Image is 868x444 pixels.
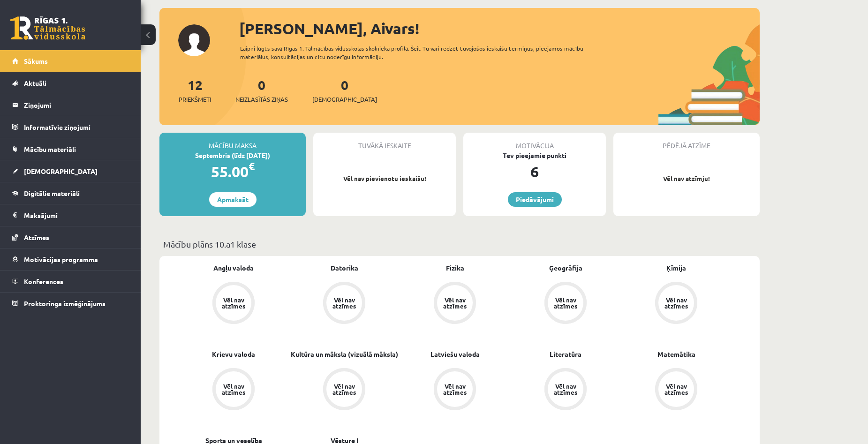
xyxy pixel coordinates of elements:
[12,138,129,160] a: Mācību materiāli
[12,204,129,226] a: Maksājumi
[220,297,247,309] div: Vēl nav atzīmes
[621,282,732,326] a: Vēl nav atzīmes
[312,95,377,104] span: [DEMOGRAPHIC_DATA]
[318,174,451,183] p: Vēl nav pievienotu ieskaišu!
[240,44,600,61] div: Laipni lūgts savā Rīgas 1. Tālmācības vidusskolas skolnieka profilā. Šeit Tu vari redzēt tuvojošo...
[289,282,400,326] a: Vēl nav atzīmes
[549,263,582,273] a: Ģeogrāfija
[235,95,288,104] span: Neizlasītās ziņas
[463,160,606,183] div: 6
[331,263,358,273] a: Datorika
[24,299,106,308] span: Proktoringa izmēģinājums
[12,226,129,248] a: Atzīmes
[510,368,621,412] a: Vēl nav atzīmes
[24,204,129,226] legend: Maksājumi
[249,159,255,173] span: €
[24,57,48,65] span: Sākums
[163,238,756,250] p: Mācību plāns 10.a1 klase
[12,116,129,138] a: Informatīvie ziņojumi
[239,17,760,40] div: [PERSON_NAME], Aivars!
[24,233,49,241] span: Atzīmes
[657,349,695,359] a: Matemātika
[400,368,510,412] a: Vēl nav atzīmes
[446,263,464,273] a: Fizika
[159,151,306,160] div: Septembris (līdz [DATE])
[179,95,211,104] span: Priekšmeti
[212,349,255,359] a: Krievu valoda
[331,297,357,309] div: Vēl nav atzīmes
[550,349,581,359] a: Literatūra
[400,282,510,326] a: Vēl nav atzīmes
[12,271,129,292] a: Konferences
[24,116,129,138] legend: Informatīvie ziņojumi
[621,368,732,412] a: Vēl nav atzīmes
[12,160,129,182] a: [DEMOGRAPHIC_DATA]
[331,383,357,395] div: Vēl nav atzīmes
[12,72,129,94] a: Aktuāli
[178,282,289,326] a: Vēl nav atzīmes
[552,383,579,395] div: Vēl nav atzīmes
[213,263,254,273] a: Angļu valoda
[24,145,76,153] span: Mācību materiāli
[442,297,468,309] div: Vēl nav atzīmes
[10,16,85,40] a: Rīgas 1. Tālmācības vidusskola
[663,297,689,309] div: Vēl nav atzīmes
[24,79,46,87] span: Aktuāli
[663,383,689,395] div: Vēl nav atzīmes
[618,174,755,183] p: Vēl nav atzīmju!
[159,160,306,183] div: 55.00
[289,368,400,412] a: Vēl nav atzīmes
[613,133,760,151] div: Pēdējā atzīme
[235,76,288,104] a: 0Neizlasītās ziņas
[24,255,98,263] span: Motivācijas programma
[179,76,211,104] a: 12Priekšmeti
[508,192,562,207] a: Piedāvājumi
[12,182,129,204] a: Digitālie materiāli
[510,282,621,326] a: Vēl nav atzīmes
[552,297,579,309] div: Vēl nav atzīmes
[291,349,398,359] a: Kultūra un māksla (vizuālā māksla)
[209,192,257,207] a: Apmaksāt
[313,133,456,151] div: Tuvākā ieskaite
[12,50,129,72] a: Sākums
[24,277,63,286] span: Konferences
[442,383,468,395] div: Vēl nav atzīmes
[430,349,480,359] a: Latviešu valoda
[12,248,129,270] a: Motivācijas programma
[220,383,247,395] div: Vēl nav atzīmes
[24,167,98,175] span: [DEMOGRAPHIC_DATA]
[12,94,129,116] a: Ziņojumi
[24,189,80,197] span: Digitālie materiāli
[463,151,606,160] div: Tev pieejamie punkti
[159,133,306,151] div: Mācību maksa
[12,293,129,314] a: Proktoringa izmēģinājums
[666,263,686,273] a: Ķīmija
[463,133,606,151] div: Motivācija
[24,94,129,116] legend: Ziņojumi
[312,76,377,104] a: 0[DEMOGRAPHIC_DATA]
[178,368,289,412] a: Vēl nav atzīmes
